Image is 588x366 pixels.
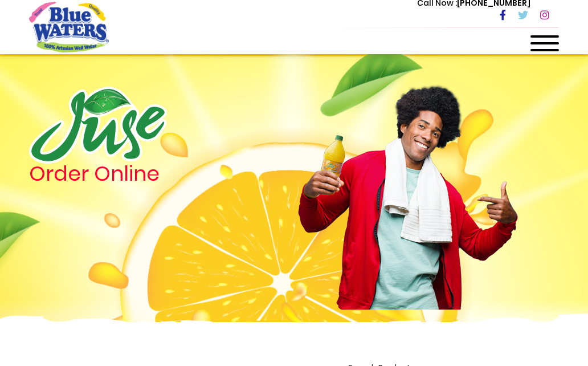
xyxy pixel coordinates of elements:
a: store logo [29,2,109,52]
img: logo [29,87,167,164]
h4: Order Online [29,164,240,184]
img: man.png [297,66,519,310]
